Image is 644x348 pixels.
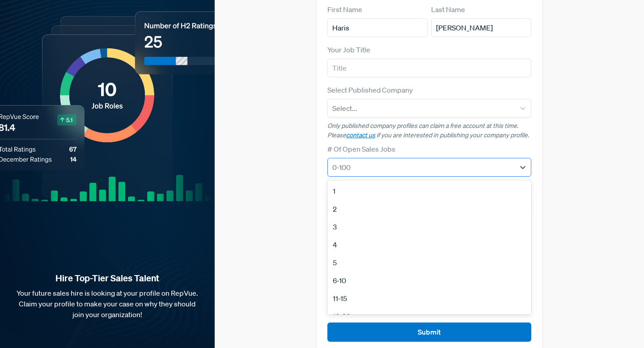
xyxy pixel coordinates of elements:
p: Your future sales hire is looking at your profile on RepVue. Claim your profile to make your case... [14,288,200,320]
div: 5 [327,254,531,272]
input: First Name [327,18,428,37]
button: Submit [327,323,531,342]
div: 3 [327,218,531,236]
div: 16-20 [327,307,531,325]
label: Select Published Company [327,85,413,95]
label: # Of Open Sales Jobs [327,144,395,154]
div: 4 [327,236,531,254]
a: contact us [346,131,375,139]
div: 11-15 [327,289,531,307]
label: First Name [327,4,362,15]
input: Title [327,59,531,77]
label: Your Job Title [327,44,370,55]
input: Last Name [431,18,531,37]
div: 2 [327,200,531,218]
strong: Hire Top-Tier Sales Talent [14,272,200,284]
div: 6-10 [327,272,531,289]
p: Only published company profiles can claim a free account at this time. Please if you are interest... [327,121,531,140]
label: Last Name [431,4,465,15]
div: 1 [327,182,531,200]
